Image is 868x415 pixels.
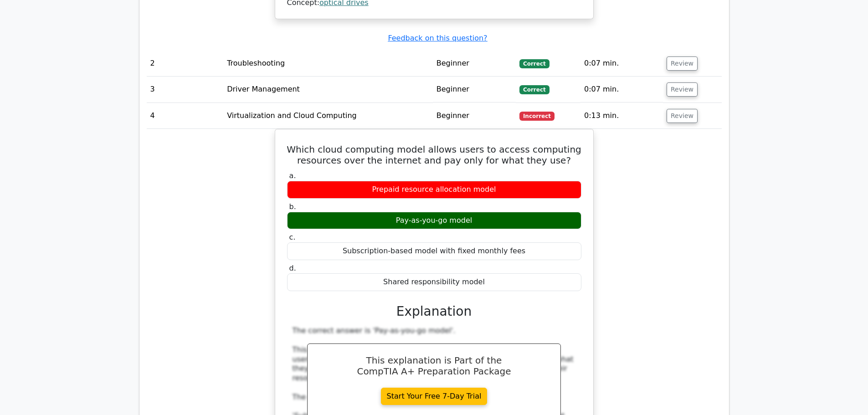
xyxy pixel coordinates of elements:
td: 0:07 min. [580,77,663,102]
span: b. [289,202,296,211]
td: Driver Management [223,77,433,102]
span: Correct [519,59,549,68]
div: Shared responsibility model [287,273,581,291]
button: Review [667,82,698,97]
td: 0:13 min. [580,103,663,129]
span: d. [289,264,296,272]
td: 0:07 min. [580,51,663,77]
td: Virtualization and Cloud Computing [223,103,433,129]
td: 2 [147,51,224,77]
a: Feedback on this question? [388,34,487,42]
td: Beginner [433,103,516,129]
a: Start Your Free 7-Day Trial [381,388,488,405]
span: a. [289,171,296,180]
td: Beginner [433,77,516,102]
td: Troubleshooting [223,51,433,77]
td: Beginner [433,51,516,77]
div: Pay-as-you-go model [287,212,581,230]
h3: Explanation [293,304,576,319]
span: Correct [519,85,549,94]
div: Prepaid resource allocation model [287,181,581,199]
button: Review [667,56,698,71]
div: Subscription-based model with fixed monthly fees [287,242,581,260]
td: 4 [147,103,224,129]
button: Review [667,109,698,123]
td: 3 [147,77,224,102]
span: c. [289,233,296,241]
span: Incorrect [519,112,555,121]
h5: Which cloud computing model allows users to access computing resources over the internet and pay ... [286,144,582,166]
